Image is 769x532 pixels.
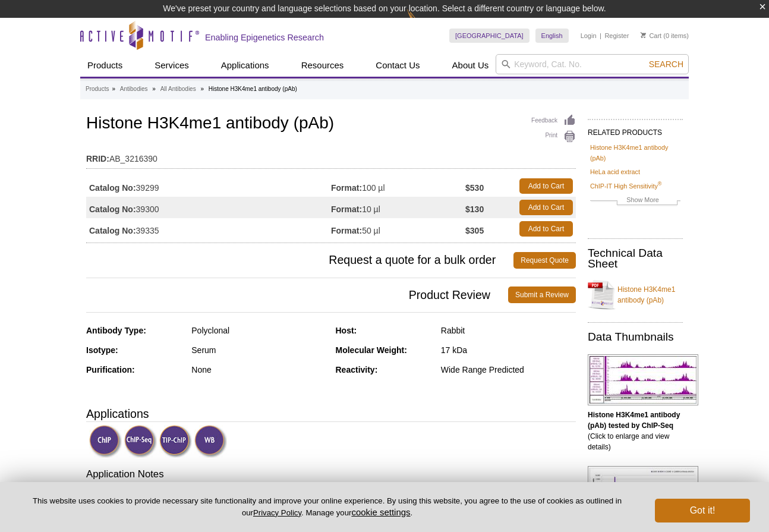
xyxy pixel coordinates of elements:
[86,175,331,197] td: 39299
[19,496,635,518] p: This website uses cookies to provide necessary site functionality and improve your online experie...
[604,32,629,40] a: Register
[191,364,326,375] div: None
[465,182,484,193] strong: $530
[86,326,146,335] strong: Antibody Type:
[590,142,680,163] a: Histone H3K4me1 antibody (pAb)
[86,218,331,240] td: 39335
[588,332,683,342] h2: Data Thumbnails
[588,277,683,313] a: Histone H3K4me1 antibody (pAb)
[152,86,156,92] li: »
[531,130,576,143] a: Print
[209,86,297,92] li: Histone H3K4me1 antibody (pAb)
[112,86,115,92] li: »
[294,54,351,77] a: Resources
[86,146,576,165] td: AB_3216390
[331,175,465,197] td: 100 µl
[519,221,573,237] a: Add to Cart
[658,181,662,187] sup: ®
[588,354,698,405] img: Histone H3K4me1 antibody (pAb) tested by ChIP-Seq
[441,325,576,336] div: Rabbit
[253,508,301,517] a: Privacy Policy
[519,200,573,215] a: Add to Cart
[86,197,331,218] td: 39300
[205,32,324,43] h2: Enabling Epigenetics Research
[86,252,513,269] span: Request a quote for a bulk order
[581,32,597,40] a: Login
[86,114,576,134] h1: Histone H3K4me1 antibody (pAb)
[89,182,136,193] strong: Catalog No:
[89,225,136,236] strong: Catalog No:
[86,287,508,303] span: Product Review
[655,499,750,522] button: Got it!
[336,365,378,374] strong: Reactivity:
[590,181,661,191] a: ChIP-IT High Sensitivity®
[331,182,362,193] strong: Format:
[86,467,576,484] h3: Application Notes
[214,54,276,77] a: Applications
[465,225,484,236] strong: $305
[331,197,465,218] td: 10 µl
[590,166,640,177] a: HeLa acid extract
[368,54,427,77] a: Contact Us
[336,345,407,355] strong: Molecular Weight:
[441,364,576,375] div: Wide Range Predicted
[445,54,496,77] a: About Us
[80,54,130,77] a: Products
[588,248,683,269] h2: Technical Data Sheet
[331,218,465,240] td: 50 µl
[513,252,576,269] a: Request Quote
[191,325,326,336] div: Polyclonal
[86,345,118,355] strong: Isotype:
[645,59,687,70] button: Search
[89,204,136,215] strong: Catalog No:
[124,425,157,458] img: ChIP-Seq Validated
[86,84,109,95] a: Products
[191,345,326,355] div: Serum
[449,29,530,43] a: [GEOGRAPHIC_DATA]
[508,287,576,303] a: Submit a Review
[588,410,683,452] p: (Click to enlarge and view details)
[331,225,362,236] strong: Format:
[641,32,661,40] a: Cart
[407,9,439,37] img: Change Here
[351,507,410,517] button: cookie settings
[331,204,362,215] strong: Format:
[531,114,576,127] a: Feedback
[641,32,646,38] img: Your Cart
[535,29,569,43] a: English
[200,86,204,92] li: »
[588,466,698,520] img: Histone H3K4me1 antibody (pAb) tested by Luminex bead-based specificity analysis.
[600,29,601,43] li: |
[496,54,689,74] input: Keyword, Cat. No.
[588,411,680,430] b: Histone H3K4me1 antibody (pAb) tested by ChIP-Seq
[89,425,122,458] img: ChIP Validated
[641,29,689,43] li: (0 items)
[86,153,109,164] strong: RRID:
[588,119,683,140] h2: RELATED PRODUCTS
[441,345,576,355] div: 17 kDa
[159,425,192,458] img: TIP-ChIP Validated
[465,204,484,215] strong: $130
[590,194,680,208] a: Show More
[160,84,196,95] a: All Antibodies
[86,365,135,374] strong: Purification:
[519,178,573,194] a: Add to Cart
[194,425,227,458] img: Western Blot Validated
[336,326,357,335] strong: Host:
[120,84,148,95] a: Antibodies
[86,405,576,423] h3: Applications
[147,54,196,77] a: Services
[649,59,683,69] span: Search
